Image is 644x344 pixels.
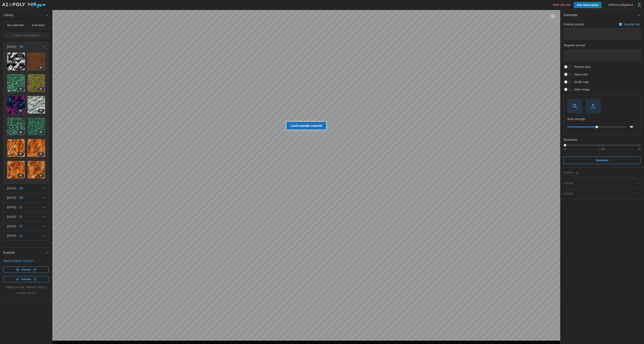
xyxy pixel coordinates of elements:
[27,52,45,71] a: ax9IX4rhKfyI0a091Jt82K
[7,196,16,200] p: [DATE]
[287,122,326,129] a: Load example material
[2,3,46,8] img: AIxPoly PBRgen
[21,276,31,282] span: Tutorials
[27,118,45,135] img: N51RfRT0Nm0E7esia2fz
[20,196,23,199] span: 18
[564,43,641,47] p: Negative prompt
[564,22,584,26] p: Positive prompt
[27,161,45,179] img: vybxgMkP5JUXLPmixU17
[7,139,25,157] a: mNHFkXACvc7FBjPxZACM2K
[27,74,45,92] a: qTGjMMT3Ej7Wefj6OxMd2K
[5,286,24,289] a: terms of use
[7,96,25,114] img: KGMQxb7mFCsVSX0zXBuE
[564,178,638,188] span: Tweak
[560,178,644,188] button: Tweak
[624,22,640,26] p: Surprise me
[4,222,49,231] button: [DATE]2
[608,3,633,7] p: Welcome, flippiebut
[27,74,45,92] img: qTGjMMT3Ej7Wefj6OxMd
[4,51,49,184] div: [DATE]12
[7,186,16,190] p: [DATE]
[32,24,45,27] span: Examples
[7,96,25,114] a: KGMQxb7mFCsVSX0zXBuE2K
[27,96,45,114] a: aQETaolmVl87xebc0oK32K
[564,170,638,175] div: Refine
[20,206,21,209] span: 1
[4,193,49,202] button: [DATE]18
[20,225,21,228] span: 2
[21,267,31,273] span: Discord
[27,161,45,179] a: vybxgMkP5JUXLPmixU172K
[574,2,601,8] a: Start Subscription
[16,291,36,295] a: cookie policy
[27,139,45,157] img: H6sSAugYdvS1fWRQKMKp
[19,153,22,156] span: 2 K
[27,96,45,114] img: aQETaolmVl87xebc0oK3
[560,10,644,20] button: Generate
[7,52,25,71] a: dIcYECJRSH2N22YoMQdn2K
[560,189,644,199] button: Export
[4,231,49,240] button: [DATE]1
[19,131,22,134] span: 2 K
[4,42,49,51] button: [DATE]12
[7,215,16,219] p: [DATE]
[596,157,609,164] span: Generate
[3,10,46,20] span: Library
[3,266,49,273] a: Discord
[13,32,39,38] span: Create a new material
[7,224,16,228] p: [DATE]
[27,53,45,70] img: ax9IX4rhKfyI0a091Jt8
[618,21,641,27] button: Surprise me
[40,174,42,177] span: 2 K
[26,286,47,289] a: privacy policy
[572,65,591,69] span: Prompt style
[19,66,22,69] span: 2 K
[564,138,641,142] p: Resolution
[40,153,42,156] span: 2 K
[7,53,25,70] img: dIcYECJRSH2N22YoMQdn
[560,20,644,167] div: Generate
[564,156,641,164] button: Generate
[3,248,46,258] span: Explore
[7,45,16,49] p: [DATE]
[7,161,25,179] a: HtWr3pRLFHg0IUuV6r482K
[7,117,25,136] a: 4KDU1pD5Hual2tY3OUN82K
[572,80,588,84] span: Guide map
[577,2,599,8] span: Start Subscription
[553,3,570,7] p: 0 free jobs left
[4,184,49,193] button: [DATE]16
[564,10,638,20] span: Generate
[7,161,25,179] img: HtWr3pRLFHg0IUuV6r48
[3,32,49,39] a: Create a new material
[19,109,22,113] span: 2 K
[7,118,25,135] img: 4KDU1pD5Hual2tY3OUN8
[564,189,638,199] span: Export
[40,109,42,113] span: 2 K
[20,45,23,48] span: 12
[20,234,21,238] span: 1
[27,139,45,157] a: H6sSAugYdvS1fWRQKMKp2K
[40,66,42,69] span: 2 K
[550,13,556,19] button: Toggle viewport controls
[3,259,49,263] p: Need a hand? Jump in:
[7,74,25,92] a: tsBq9RyRAB54nSBllMlo2K
[19,88,22,91] span: 2 K
[7,24,24,27] span: My materials
[7,205,16,209] p: [DATE]
[27,117,45,136] a: N51RfRT0Nm0E7esia2fz2K
[7,74,25,92] img: tsBq9RyRAB54nSBllMlo
[567,117,637,121] p: Style strength
[19,174,22,177] span: 2 K
[572,87,589,92] span: Style image
[560,168,644,178] button: Refine
[4,212,49,221] button: [DATE]1
[40,131,42,134] span: 2 K
[291,122,322,129] span: Load example material
[20,187,23,190] span: 16
[7,139,25,157] img: mNHFkXACvc7FBjPxZACM
[4,203,49,212] button: [DATE]1
[7,234,16,238] p: [DATE]
[3,276,49,282] a: Tutorials
[20,215,21,219] span: 1
[40,88,42,91] span: 2 K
